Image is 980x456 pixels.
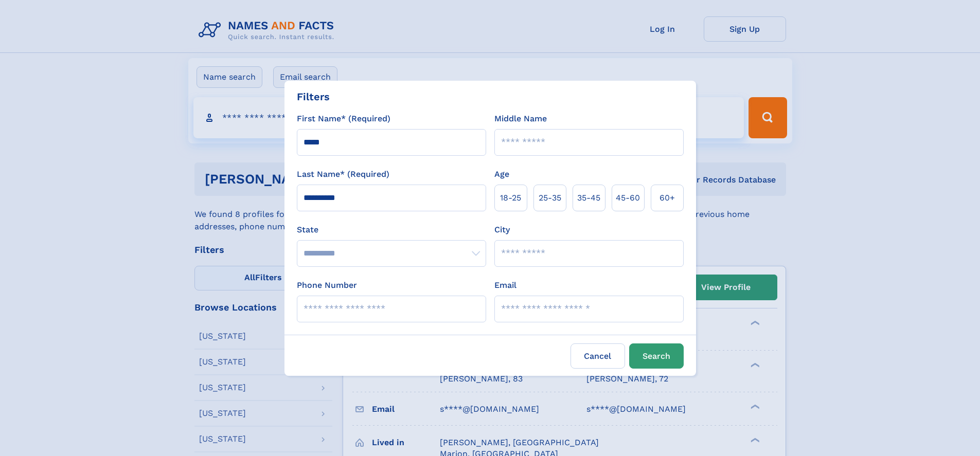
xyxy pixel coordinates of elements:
span: 25‑35 [539,192,561,204]
label: Cancel [571,343,625,369]
label: Age [494,168,509,180]
span: 18‑25 [500,192,521,204]
span: 60+ [660,192,675,204]
label: First Name* (Required) [297,113,390,125]
label: Phone Number [297,279,357,291]
label: Email [494,279,516,291]
label: Middle Name [494,113,547,125]
label: State [297,224,486,236]
label: City [494,224,510,236]
label: Last Name* (Required) [297,168,389,180]
span: 45‑60 [616,192,640,204]
div: Filters [297,89,330,104]
span: 35‑45 [577,192,600,204]
button: Search [629,343,684,369]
